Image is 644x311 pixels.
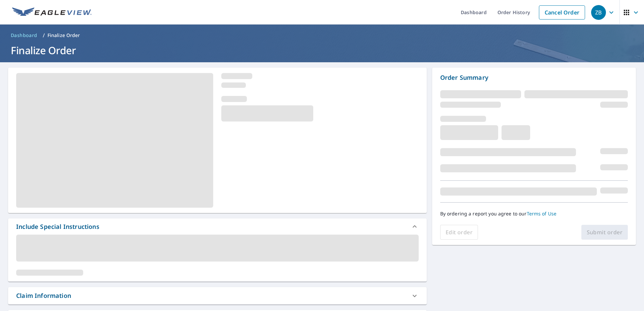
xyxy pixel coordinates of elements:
[8,287,427,304] div: Claim Information
[11,32,37,39] span: Dashboard
[43,31,45,39] li: /
[440,211,628,217] p: By ordering a report you agree to our
[16,291,71,300] div: Claim Information
[8,30,636,41] nav: breadcrumb
[12,7,92,18] img: EV Logo
[440,73,628,82] p: Order Summary
[16,222,99,231] div: Include Special Instructions
[591,5,606,20] div: ZB
[8,218,427,235] div: Include Special Instructions
[527,210,557,217] a: Terms of Use
[47,32,80,39] p: Finalize Order
[539,5,585,20] a: Cancel Order
[8,30,40,41] a: Dashboard
[8,43,636,57] h1: Finalize Order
